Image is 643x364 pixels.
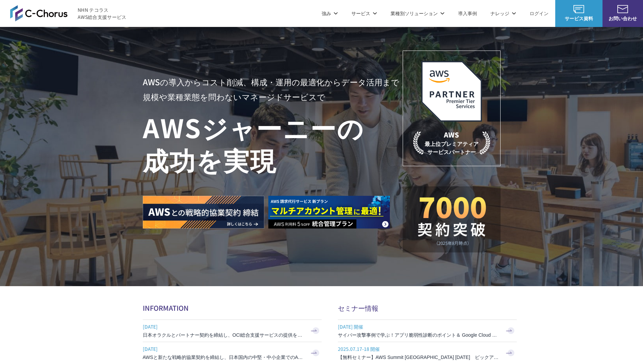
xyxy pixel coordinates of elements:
[602,15,643,22] span: お問い合わせ
[458,10,477,17] a: 導入事例
[322,10,338,17] p: 強み
[338,354,500,361] h3: 【無料セミナー】AWS Summit [GEOGRAPHIC_DATA] [DATE] ピックアップセッション
[338,344,500,354] span: 2025.07.17-18 開催
[143,342,322,364] a: [DATE] AWSと新たな戦略的協業契約を締結し、日本国内の中堅・中小企業でのAWS活用を加速
[143,322,305,332] span: [DATE]
[617,5,628,13] img: お問い合わせ
[10,5,68,21] img: AWS総合支援サービス C-Chorus
[143,320,322,342] a: [DATE] 日本オラクルとパートナー契約を締結し、OCI総合支援サービスの提供を開始
[143,111,403,176] h1: AWS ジャーニーの 成功を実現
[338,332,500,338] h3: サイバー攻撃事例で学ぶ！アプリ脆弱性診断のポイント＆ Google Cloud セキュリティ対策
[413,130,490,156] p: 最上位プレミアティア サービスパートナー
[10,5,127,21] a: AWS総合支援サービス C-Chorus NHN テコラスAWS総合支援サービス
[555,15,602,22] span: サービス資料
[338,303,517,313] h2: セミナー情報
[444,130,459,140] em: AWS
[143,332,305,338] h3: 日本オラクルとパートナー契約を締結し、OCI総合支援サービスの提供を開始
[338,322,500,332] span: [DATE] 開催
[143,74,403,104] p: AWSの導入からコスト削減、 構成・運用の最適化からデータ活用まで 規模や業種業態を問わない マネージドサービスで
[530,10,548,17] a: ログイン
[143,196,264,229] img: AWSとの戦略的協業契約 締結
[143,344,305,354] span: [DATE]
[421,61,482,122] img: AWSプレミアティアサービスパートナー
[391,10,445,17] p: 業種別ソリューション
[143,303,322,313] h2: INFORMATION
[416,196,487,246] img: 契約件数
[78,6,127,21] span: NHN テコラス AWS総合支援サービス
[268,196,390,229] img: AWS請求代行サービス 統合管理プラン
[338,342,517,364] a: 2025.07.17-18 開催 【無料セミナー】AWS Summit [GEOGRAPHIC_DATA] [DATE] ピックアップセッション
[490,10,516,17] p: ナレッジ
[143,354,305,361] h3: AWSと新たな戦略的協業契約を締結し、日本国内の中堅・中小企業でのAWS活用を加速
[351,10,377,17] p: サービス
[338,320,517,342] a: [DATE] 開催 サイバー攻撃事例で学ぶ！アプリ脆弱性診断のポイント＆ Google Cloud セキュリティ対策
[573,5,584,13] img: AWS総合支援サービス C-Chorus サービス資料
